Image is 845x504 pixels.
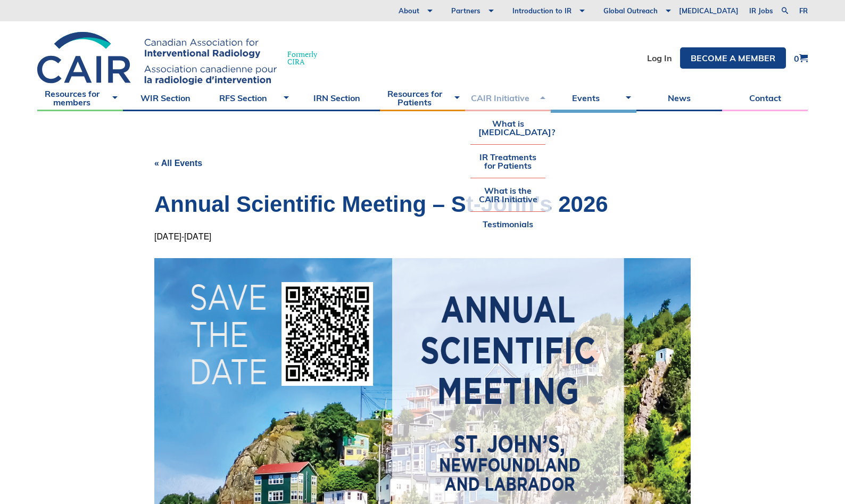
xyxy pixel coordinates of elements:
[636,85,722,111] a: News
[465,85,551,111] a: CAIR Initiative
[380,85,466,111] a: Resources for Patients
[37,32,328,85] a: FormerlyCIRA
[799,7,808,14] a: fr
[551,85,636,111] a: Events
[184,233,211,241] span: [DATE]
[209,85,294,111] a: RFS Section
[37,85,123,111] a: Resources for members
[794,54,808,63] a: 0
[470,212,545,236] a: Testimonials
[287,51,317,65] span: Formerly CIRA
[470,178,545,211] a: What is the CAIR Initiative
[470,145,545,178] a: IR Treatments for Patients
[294,85,380,111] a: IRN Section
[123,85,209,111] a: WIR Section
[680,47,786,69] a: Become a member
[154,233,211,241] div: -
[470,111,545,144] a: What is [MEDICAL_DATA]?
[722,85,808,111] a: Contact
[154,189,691,220] h1: Annual Scientific Meeting – St-John’s 2026
[154,159,202,168] a: « All Events
[154,233,181,241] span: [DATE]
[37,32,277,85] img: CIRA
[647,54,672,62] a: Log In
